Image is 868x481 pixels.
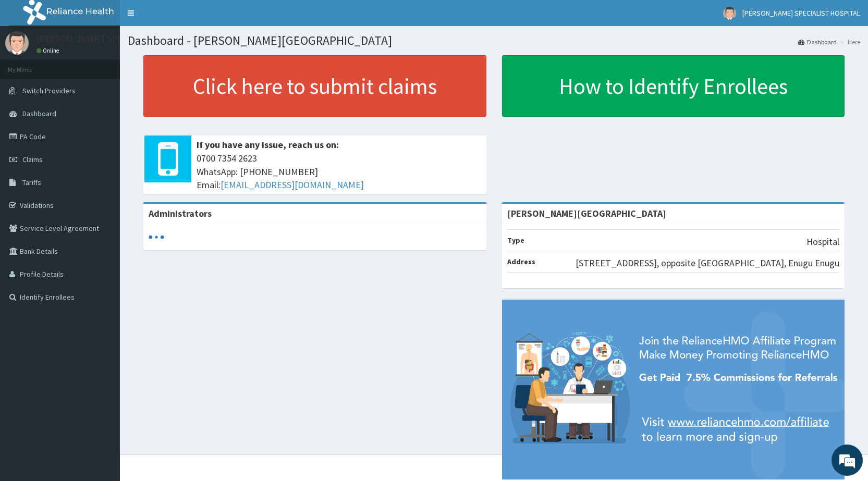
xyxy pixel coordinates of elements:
[723,7,736,20] img: User Image
[36,34,196,43] p: [PERSON_NAME] SPECIALIST HOSPITAL
[798,38,837,46] a: Dashboard
[502,300,845,479] img: provider-team-banner.png
[143,55,486,117] a: Click here to submit claims
[502,55,845,117] a: How to Identify Enrollees
[507,236,524,245] b: Type
[806,235,839,249] p: Hospital
[5,31,29,55] img: User Image
[221,179,364,191] a: [EMAIL_ADDRESS][DOMAIN_NAME]
[507,257,535,266] b: Address
[22,109,56,118] span: Dashboard
[22,86,76,95] span: Switch Providers
[742,8,860,18] span: [PERSON_NAME] SPECIALIST HOSPITAL
[128,34,860,47] h1: Dashboard - [PERSON_NAME][GEOGRAPHIC_DATA]
[838,38,860,46] li: Here
[576,256,839,270] p: [STREET_ADDRESS], opposite [GEOGRAPHIC_DATA], Enugu Enugu
[507,207,666,219] strong: [PERSON_NAME][GEOGRAPHIC_DATA]
[22,178,41,187] span: Tariffs
[197,152,481,192] span: 0700 7354 2623 WhatsApp: [PHONE_NUMBER] Email:
[36,47,62,54] a: Online
[149,207,212,219] b: Administrators
[197,139,339,151] b: If you have any issue, reach us on:
[149,229,164,245] svg: audio-loading
[22,155,43,164] span: Claims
